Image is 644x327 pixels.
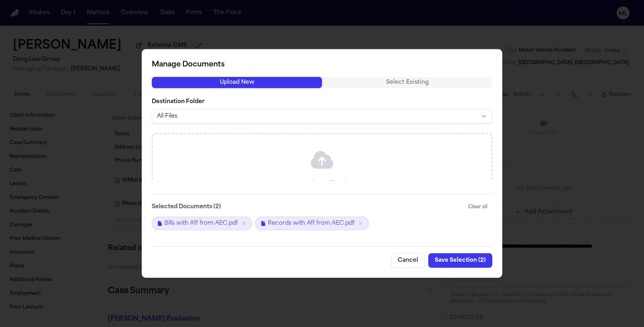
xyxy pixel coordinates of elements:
h2: Manage Documents [152,59,492,70]
button: Save Selection (2) [428,253,492,268]
button: Upload New [152,77,322,88]
button: Remove Records with Aff from AEC.pdf [358,221,363,226]
span: Records with Aff from AEC.pdf [268,219,355,228]
label: Selected Documents ( 2 ) [152,203,221,211]
p: Drag & drop files here [283,179,362,190]
button: Select Existing [322,77,492,88]
button: Clear all [463,201,492,213]
label: Destination Folder [152,98,492,106]
span: Bills with Aff from AEC.pdf [164,219,238,228]
button: Remove Bills with Aff from AEC.pdf [241,221,247,226]
button: Cancel [391,253,425,268]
